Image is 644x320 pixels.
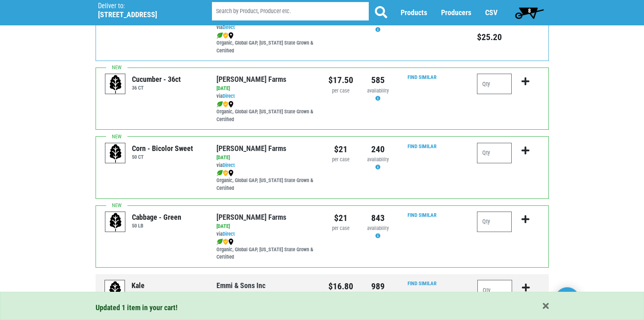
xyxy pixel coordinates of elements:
[105,280,125,301] img: placeholder-variety-43d6402dacf2d531de610a020419775a.svg
[98,2,191,10] p: Deliver to:
[216,223,316,230] div: [DATE]
[105,143,126,164] img: placeholder-variety-43d6402dacf2d531de610a020419775a.svg
[223,239,228,245] img: safety-e55c860ca8c00a9c171001a62a92dabd.png
[365,212,390,225] div: 843
[367,225,389,231] span: availability
[216,291,316,299] div: [DATE]
[367,156,389,162] span: availability
[131,280,154,291] div: Kale
[96,302,549,313] div: Updated 1 item in your cart!
[216,24,316,32] div: via
[328,225,353,232] div: per case
[365,18,390,34] div: Availability may be subject to change.
[511,5,548,21] a: 8
[228,170,234,176] img: map_marker-0e94453035b3232a4d21701695807de9.png
[132,223,181,229] h6: 50 LB
[98,10,191,19] h5: [STREET_ADDRESS]
[328,87,353,95] div: per case
[223,24,235,30] a: Direct
[367,88,389,94] span: availability
[223,101,228,108] img: safety-e55c860ca8c00a9c171001a62a92dabd.png
[223,32,228,39] img: safety-e55c860ca8c00a9c171001a62a92dabd.png
[216,169,316,192] div: Organic, Global GAP, [US_STATE] State Grown & Certified
[401,9,427,17] a: Products
[328,212,353,225] div: $21
[328,143,353,156] div: $21
[228,239,234,245] img: map_marker-0e94453035b3232a4d21701695807de9.png
[441,9,471,17] a: Producers
[105,212,126,232] img: placeholder-variety-43d6402dacf2d531de610a020419775a.svg
[216,32,316,55] div: Organic, Global GAP, [US_STATE] State Grown & Certified
[216,144,286,153] a: [PERSON_NAME] Farms
[212,2,369,21] input: Search by Product, Producer etc.
[365,74,390,87] div: 585
[216,100,316,124] div: Organic, Global GAP, [US_STATE] State Grown & Certified
[528,7,531,14] span: 8
[131,291,154,297] h6: 12CT 15LB
[223,93,235,99] a: Direct
[132,154,193,160] h6: 50 CT
[132,212,181,223] div: Cabbage - Green
[216,101,223,108] img: leaf-e5c59151409436ccce96b2ca1b28e03c.png
[328,74,353,87] div: $17.50
[408,212,437,218] a: Find Similar
[216,230,316,238] div: via
[328,156,353,164] div: per case
[132,85,181,91] h6: 36 CT
[477,280,513,300] input: Qty
[223,231,235,237] a: Direct
[365,280,390,293] div: 989
[216,75,286,83] a: [PERSON_NAME] Farms
[328,280,353,293] div: $16.80
[408,74,437,80] a: Find Similar
[223,170,228,176] img: safety-e55c860ca8c00a9c171001a62a92dabd.png
[105,74,126,95] img: placeholder-variety-43d6402dacf2d531de610a020419775a.svg
[216,162,316,169] div: via
[485,9,497,17] a: CSV
[477,143,512,163] input: Qty
[216,281,265,290] a: Emmi & Sons Inc
[132,74,181,85] div: Cucumber - 36ct
[216,213,286,221] a: [PERSON_NAME] Farms
[477,212,512,232] input: Qty
[216,92,316,100] div: via
[132,143,193,154] div: Corn - Bicolor Sweet
[216,85,316,92] div: [DATE]
[216,154,316,162] div: [DATE]
[228,101,234,108] img: map_marker-0e94453035b3232a4d21701695807de9.png
[216,238,316,261] div: Organic, Global GAP, [US_STATE] State Grown & Certified
[216,32,223,39] img: leaf-e5c59151409436ccce96b2ca1b28e03c.png
[216,170,223,176] img: leaf-e5c59151409436ccce96b2ca1b28e03c.png
[477,74,512,94] input: Qty
[228,32,234,39] img: map_marker-0e94453035b3232a4d21701695807de9.png
[408,280,437,286] a: Find Similar
[223,162,235,168] a: Direct
[477,32,512,43] h5: Total price
[365,143,390,156] div: 240
[216,239,223,245] img: leaf-e5c59151409436ccce96b2ca1b28e03c.png
[408,143,437,149] a: Find Similar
